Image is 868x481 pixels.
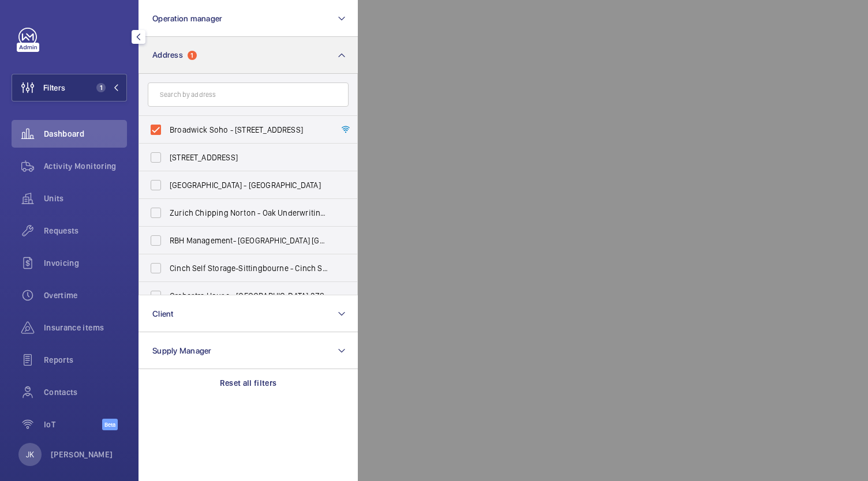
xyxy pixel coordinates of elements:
button: Filters1 [12,74,127,102]
span: Insurance items [44,322,127,333]
p: JK [26,449,34,460]
span: Units [44,193,127,204]
p: [PERSON_NAME] [51,449,113,460]
span: Overtime [44,290,127,301]
span: Reports [44,354,127,366]
span: Dashboard [44,128,127,140]
span: IoT [44,419,102,430]
span: Invoicing [44,257,127,269]
span: Filters [43,82,65,93]
span: Requests [44,225,127,236]
span: 1 [96,83,106,92]
span: Beta [102,419,118,430]
span: Contacts [44,386,127,398]
span: Activity Monitoring [44,160,127,172]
